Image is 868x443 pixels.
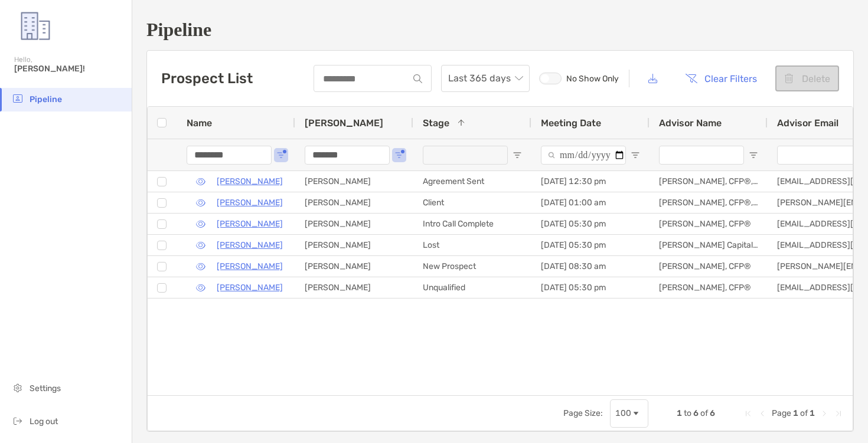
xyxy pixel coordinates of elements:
[631,150,640,160] button: Open Filter Menu
[30,416,58,426] span: Log out
[684,408,691,418] span: to
[650,214,768,234] div: [PERSON_NAME], CFP®
[650,235,768,255] div: [PERSON_NAME] Capital Management
[14,5,57,47] img: Zoe Logo
[749,150,758,160] button: Open Filter Menu
[676,65,766,91] button: Clear Filters
[413,235,531,255] div: Lost
[413,256,531,277] div: New Prospect
[413,171,531,192] div: Agreement Sent
[276,150,286,160] button: Open Filter Menu
[217,238,283,252] a: [PERSON_NAME]
[217,280,283,295] a: [PERSON_NAME]
[448,65,523,91] span: Last 365 days
[541,146,626,165] input: Meeting Date Filter Input
[743,409,753,418] div: First Page
[295,235,413,255] div: [PERSON_NAME]
[820,409,829,418] div: Next Page
[693,408,699,418] span: 6
[11,380,25,395] img: settings icon
[650,277,768,298] div: [PERSON_NAME], CFP®
[539,73,619,84] label: No Show Only
[531,171,650,192] div: [DATE] 12:30 pm
[659,146,744,165] input: Advisor Name Filter Input
[295,171,413,192] div: [PERSON_NAME]
[394,150,404,160] button: Open Filter Menu
[413,74,422,83] img: input icon
[610,399,648,428] div: Page Size
[217,174,283,189] a: [PERSON_NAME]
[700,408,708,418] span: of
[305,117,383,129] span: [PERSON_NAME]
[615,408,631,418] div: 100
[800,408,808,418] span: of
[423,117,449,129] span: Stage
[758,409,767,418] div: Previous Page
[834,409,843,418] div: Last Page
[513,150,522,160] button: Open Filter Menu
[777,117,838,129] span: Advisor Email
[650,171,768,192] div: [PERSON_NAME], CFP®, CFA®
[541,117,601,129] span: Meeting Date
[217,259,283,274] a: [PERSON_NAME]
[659,117,722,129] span: Advisor Name
[295,277,413,298] div: [PERSON_NAME]
[650,192,768,213] div: [PERSON_NAME], CFP®, CPWA®
[217,195,283,210] a: [PERSON_NAME]
[295,256,413,277] div: [PERSON_NAME]
[413,214,531,234] div: Intro Call Complete
[305,146,390,165] input: Booker Filter Input
[11,414,25,428] img: logout icon
[11,91,25,106] img: pipeline icon
[295,192,413,213] div: [PERSON_NAME]
[531,256,650,277] div: [DATE] 08:30 am
[413,277,531,298] div: Unqualified
[187,146,272,165] input: Name Filter Input
[295,214,413,234] div: [PERSON_NAME]
[677,408,682,418] span: 1
[563,408,603,418] div: Page Size:
[531,235,650,255] div: [DATE] 05:30 pm
[413,192,531,213] div: Client
[30,94,62,104] span: Pipeline
[810,408,815,418] span: 1
[30,383,61,393] span: Settings
[793,408,798,418] span: 1
[650,256,768,277] div: [PERSON_NAME], CFP®
[531,277,650,298] div: [DATE] 05:30 pm
[146,19,854,41] h1: Pipeline
[14,64,125,74] span: [PERSON_NAME]!
[217,216,283,231] a: [PERSON_NAME]
[531,214,650,234] div: [DATE] 05:30 pm
[187,117,212,129] span: Name
[710,408,715,418] span: 6
[161,70,253,87] h3: Prospect List
[531,192,650,213] div: [DATE] 01:00 am
[772,408,791,418] span: Page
